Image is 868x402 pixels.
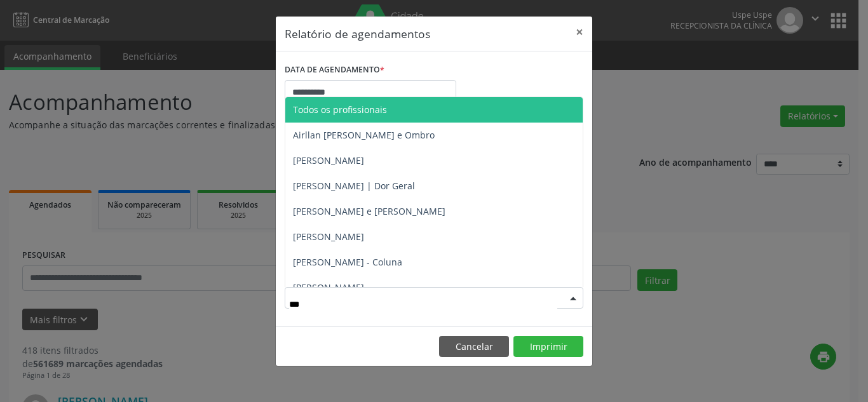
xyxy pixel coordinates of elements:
[285,25,430,42] h5: Relatório de agendamentos
[293,205,445,217] span: [PERSON_NAME] e [PERSON_NAME]
[293,154,364,166] span: [PERSON_NAME]
[293,129,435,141] span: Airllan [PERSON_NAME] e Ombro
[293,104,387,116] span: Todos os profissionais
[293,180,415,192] span: [PERSON_NAME] | Dor Geral
[439,336,509,358] button: Cancelar
[513,336,583,358] button: Imprimir
[293,256,402,268] span: [PERSON_NAME] - Coluna
[293,281,364,293] span: [PERSON_NAME]
[567,17,592,48] button: Close
[293,231,364,243] span: [PERSON_NAME]
[285,60,384,80] label: DATA DE AGENDAMENTO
